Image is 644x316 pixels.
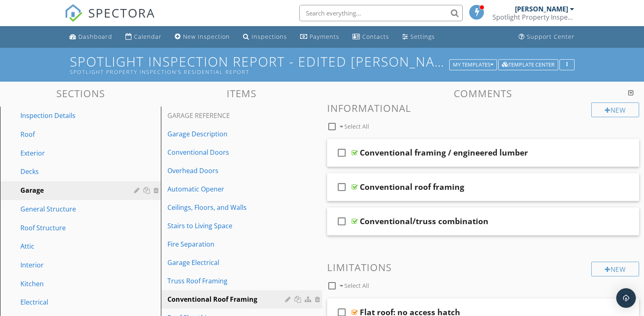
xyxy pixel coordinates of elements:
i: check_box_outline_blank [335,211,348,231]
div: Roof Structure [20,223,122,233]
div: New Inspection [183,33,230,40]
a: New Inspection [172,29,233,45]
div: Contacts [362,33,389,40]
div: Spotlight Property Inspections [492,13,574,21]
h3: Limitations [327,262,640,273]
div: [PERSON_NAME] [515,5,568,13]
a: Dashboard [66,29,116,45]
a: Contacts [349,29,392,45]
div: Conventional Roof Framing [167,294,287,304]
div: Automatic Opener [167,184,287,194]
button: Template Center [498,59,558,71]
span: SPECTORA [88,4,155,21]
div: Exterior [20,148,122,158]
h1: Spotlight Inspection Report - Edited [PERSON_NAME] template [70,54,575,75]
i: check_box_outline_blank [335,177,348,197]
a: Settings [399,29,438,45]
div: Interior [20,260,122,270]
div: Inspection Details [20,111,122,120]
div: Support Center [527,33,575,40]
div: Conventional/truss combination [360,216,488,226]
div: Settings [410,33,435,40]
a: Calendar [122,29,165,45]
img: The Best Home Inspection Software - Spectora [65,4,82,22]
div: Decks [20,167,122,176]
div: Template Center [502,62,555,68]
div: Garage Electrical [167,258,287,267]
div: Garage Description [167,129,287,139]
div: Conventional Doors [167,147,287,157]
div: Conventional roof framing [360,182,464,192]
div: Calendar [134,33,162,40]
div: Ceilings, Floors, and Walls [167,203,287,212]
div: Garage [20,185,122,195]
a: Template Center [498,60,558,68]
div: GARAGE REFERENCE [167,111,287,120]
div: Payments [310,33,339,40]
div: Truss Roof Framing [167,276,287,286]
span: Select All [344,122,369,130]
div: Stairs to Living Space [167,221,287,231]
div: Conventional framing / engineered lumber [360,148,528,158]
div: General Structure [20,204,122,214]
div: Spotlight Property Inspection's Residential Report [70,69,452,75]
h3: Informational [327,102,640,113]
i: check_box_outline_blank [335,143,348,162]
div: Inspections [252,33,287,40]
div: Kitchen [20,279,122,289]
a: Support Center [515,29,578,45]
h3: Comments [327,88,640,99]
div: Electrical [20,297,122,307]
span: Select All [344,282,369,289]
a: Payments [297,29,343,45]
div: Roof [20,129,122,139]
a: Inspections [240,29,290,45]
div: Attic [20,241,122,251]
div: Overhead Doors [167,166,287,176]
button: My Templates [449,59,497,71]
div: Open Intercom Messenger [616,288,636,308]
h3: Items [161,88,322,99]
div: Dashboard [78,33,112,40]
div: My Templates [453,62,493,68]
div: New [591,102,639,117]
input: Search everything... [299,5,463,21]
div: New [591,262,639,276]
div: Fire Separation [167,239,287,249]
a: SPECTORA [65,11,155,28]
